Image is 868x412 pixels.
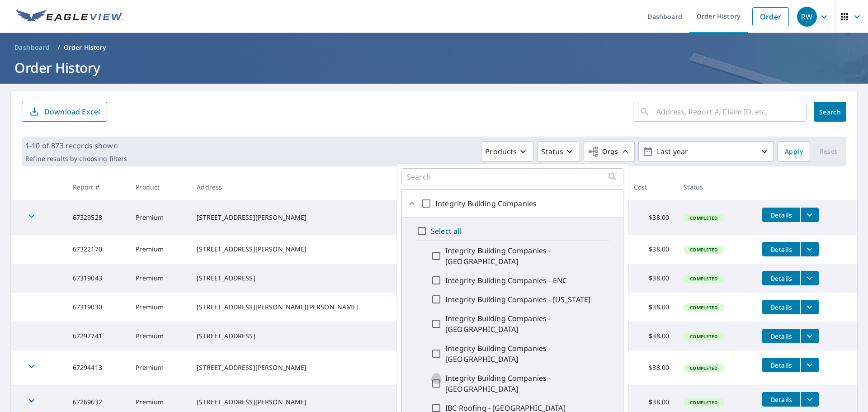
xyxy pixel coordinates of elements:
label: Integrity Building Companies - [US_STATE] [445,294,590,305]
td: Premium [128,293,189,322]
td: $38.00 [627,264,676,293]
span: Details [768,361,795,369]
button: Orgs [584,142,635,161]
div: [STREET_ADDRESS][PERSON_NAME][PERSON_NAME] [197,303,435,312]
td: 67297741 [66,322,129,350]
span: Completed [684,365,723,371]
label: Integrity Building Companies - [GEOGRAPHIC_DATA] [445,343,605,365]
td: 67319043 [66,264,129,293]
span: Completed [684,215,723,221]
div: [STREET_ADDRESS][PERSON_NAME] [197,213,435,222]
td: $38.00 [627,235,676,264]
span: Details [768,211,795,219]
label: Integrity Building Companies - [GEOGRAPHIC_DATA] [445,245,605,267]
th: Report # [66,174,129,200]
nav: breadcrumb [11,40,857,55]
label: Select all [431,226,462,237]
div: [STREET_ADDRESS] [197,274,435,283]
p: Last year [653,144,759,160]
th: Status [676,174,755,200]
button: detailsBtn-67269632 [762,392,800,407]
td: $38.00 [627,200,676,235]
span: Details [768,332,795,341]
td: Premium [128,322,189,350]
td: $38.00 [627,322,676,350]
button: Status [537,142,580,161]
button: detailsBtn-67319043 [762,271,800,285]
button: Products [481,142,533,161]
button: Search [814,102,846,122]
p: Products [485,146,517,157]
p: Status [541,146,563,157]
button: Download Excel [22,102,107,122]
button: detailsBtn-67329528 [762,208,800,222]
span: Details [768,245,795,254]
div: [STREET_ADDRESS] [197,331,435,341]
th: Product [128,174,189,200]
li: / [57,42,60,53]
input: Address, Report #, Claim ID, etc. [656,99,807,124]
td: 67294413 [66,350,129,385]
p: 1-10 of 873 records shown [25,140,127,151]
p: Order History [64,43,106,52]
td: 67322170 [66,235,129,264]
span: Details [768,303,795,312]
span: Completed [684,399,723,406]
a: Order [752,7,789,26]
div: [STREET_ADDRESS][PERSON_NAME] [197,245,435,254]
button: filesDropdownBtn-67322170 [800,242,819,256]
button: filesDropdownBtn-67269632 [800,392,819,407]
button: filesDropdownBtn-67319043 [800,271,819,285]
label: Integrity Building Companies [435,198,537,209]
button: filesDropdownBtn-67297741 [800,329,819,343]
th: Cost [627,174,676,200]
th: Address [189,174,442,200]
td: Premium [128,200,189,235]
a: Dashboard [11,40,54,55]
h1: Order History [11,58,857,77]
img: EV Logo [16,10,123,24]
td: Premium [128,264,189,293]
span: Search [821,108,839,116]
button: filesDropdownBtn-67294413 [800,358,819,372]
span: Details [768,395,795,404]
td: Premium [128,235,189,264]
button: filesDropdownBtn-67319030 [800,300,819,314]
button: detailsBtn-67319030 [762,300,800,314]
label: Integrity Building Companies - [GEOGRAPHIC_DATA] [445,373,605,394]
label: Integrity Building Companies - [GEOGRAPHIC_DATA] [445,313,605,335]
td: $38.00 [627,293,676,322]
span: Completed [684,246,723,253]
div: RW [797,7,817,27]
p: Refine results by choosing filters [25,155,127,163]
span: Completed [684,304,723,311]
span: Details [768,274,795,283]
button: detailsBtn-67322170 [762,242,800,256]
span: Completed [684,275,723,282]
label: Integrity Building Companies - ENC [445,275,567,286]
td: 67329528 [66,200,129,235]
span: Completed [684,333,723,340]
div: [STREET_ADDRESS][PERSON_NAME] [197,398,435,407]
button: Last year [638,142,774,161]
button: detailsBtn-67294413 [762,358,800,372]
td: Premium [128,350,189,385]
div: [STREET_ADDRESS][PERSON_NAME] [197,363,435,372]
td: $38.00 [627,350,676,385]
span: Apply [785,146,803,157]
span: Dashboard [14,43,50,52]
button: detailsBtn-67297741 [762,329,800,343]
input: Search [407,173,607,181]
p: Download Excel [44,107,100,117]
span: Orgs [588,146,618,157]
td: 67319030 [66,293,129,322]
button: filesDropdownBtn-67329528 [800,208,819,222]
button: Apply [778,142,810,161]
